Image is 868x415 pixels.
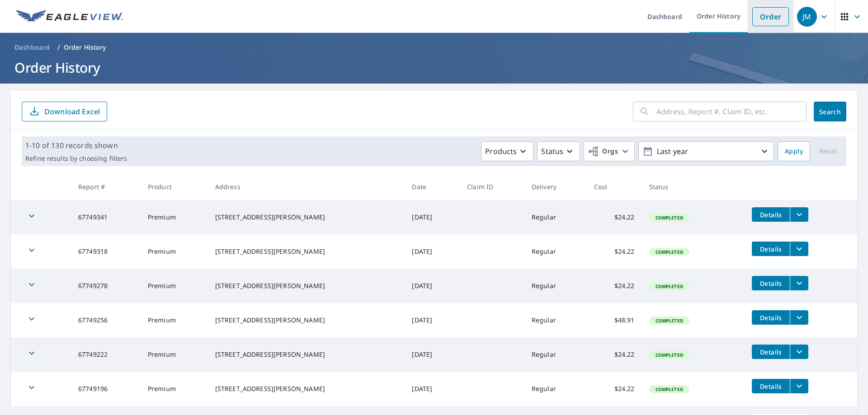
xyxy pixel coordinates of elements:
button: Products [481,141,533,161]
div: [STREET_ADDRESS][PERSON_NAME] [215,247,398,256]
input: Address, Report #, Claim ID, etc. [656,99,807,124]
div: [STREET_ADDRESS][PERSON_NAME] [215,281,398,290]
td: Regular [524,337,587,372]
button: Apply [778,141,810,161]
td: 67749318 [71,234,141,269]
td: $48.91 [587,303,642,337]
td: [DATE] [405,303,460,337]
div: [STREET_ADDRESS][PERSON_NAME] [215,384,398,393]
button: detailsBtn-67749256 [752,310,790,325]
td: $24.22 [587,372,642,406]
span: Details [757,382,784,391]
th: Delivery [524,173,587,200]
td: $24.22 [587,337,642,372]
div: JM [797,7,817,27]
li: / [57,42,60,53]
a: Dashboard [11,40,54,55]
span: Completed [650,249,689,255]
td: Premium [141,200,208,234]
span: Search [821,107,839,116]
th: Claim ID [460,173,524,200]
button: Download Excel [22,102,107,121]
div: [STREET_ADDRESS][PERSON_NAME] [215,213,398,222]
td: 67749196 [71,372,141,406]
td: Regular [524,200,587,234]
td: [DATE] [405,337,460,372]
button: detailsBtn-67749222 [752,345,790,359]
button: Search [814,102,846,121]
span: Completed [650,283,689,289]
td: 67749222 [71,337,141,372]
th: Date [405,173,460,200]
th: Address [208,173,405,200]
button: detailsBtn-67749278 [752,276,790,290]
td: [DATE] [405,269,460,303]
span: Orgs [588,146,618,157]
td: $24.22 [587,200,642,234]
td: $24.22 [587,269,642,303]
th: Report # [71,173,141,200]
span: Details [757,245,784,253]
div: [STREET_ADDRESS][PERSON_NAME] [215,316,398,325]
span: Completed [650,386,689,392]
a: Order [752,7,789,26]
div: [STREET_ADDRESS][PERSON_NAME] [215,350,398,359]
button: Orgs [584,141,635,161]
p: Refine results by choosing filters [25,154,127,163]
span: Dashboard [14,43,50,52]
p: Products [485,146,517,157]
span: Details [757,348,784,356]
button: detailsBtn-67749318 [752,242,790,256]
th: Status [642,173,745,200]
td: [DATE] [405,200,460,234]
button: Last year [638,141,774,161]
button: Status [537,141,580,161]
p: Last year [653,144,759,159]
span: Details [757,279,784,288]
span: Details [757,210,784,219]
span: Details [757,313,784,322]
span: Completed [650,352,689,358]
span: Completed [650,214,689,221]
h1: Order History [11,58,857,77]
span: Apply [785,146,803,157]
button: filesDropdownBtn-67749256 [790,310,808,325]
td: 67749256 [71,303,141,337]
td: [DATE] [405,372,460,406]
p: Download Excel [44,107,100,117]
button: detailsBtn-67749196 [752,379,790,393]
td: Premium [141,269,208,303]
img: EV Logo [16,10,123,23]
p: 1-10 of 130 records shown [25,140,127,151]
nav: breadcrumb [11,40,857,55]
button: filesDropdownBtn-67749318 [790,242,808,256]
button: filesDropdownBtn-67749278 [790,276,808,290]
th: Cost [587,173,642,200]
span: Completed [650,317,689,324]
button: filesDropdownBtn-67749222 [790,345,808,359]
td: Premium [141,303,208,337]
th: Product [141,173,208,200]
td: Regular [524,234,587,269]
td: 67749278 [71,269,141,303]
td: Regular [524,303,587,337]
p: Order History [64,43,106,52]
td: Premium [141,234,208,269]
td: Premium [141,337,208,372]
button: filesDropdownBtn-67749341 [790,207,808,222]
td: Regular [524,269,587,303]
td: $24.22 [587,234,642,269]
td: Premium [141,372,208,406]
td: 67749341 [71,200,141,234]
td: [DATE] [405,234,460,269]
p: Status [541,146,563,157]
td: Regular [524,372,587,406]
button: detailsBtn-67749341 [752,207,790,222]
button: filesDropdownBtn-67749196 [790,379,808,393]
